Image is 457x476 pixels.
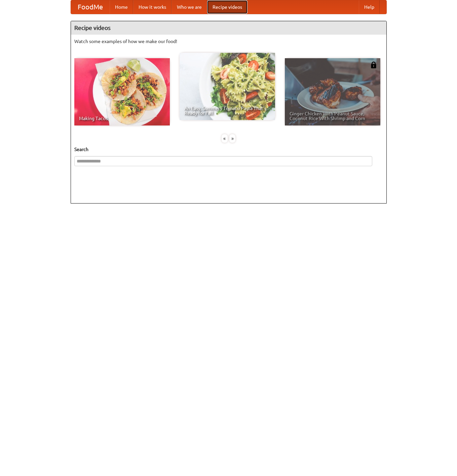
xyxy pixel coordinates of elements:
p: Watch some examples of how we make our food! [74,38,383,45]
h4: Recipe videos [71,21,386,35]
span: An Easy, Summery Tomato Pasta That's Ready for Fall [184,106,270,115]
div: » [229,134,235,143]
a: Making Tacos [74,58,170,125]
div: « [222,134,228,143]
a: How it works [133,0,172,14]
a: Recipe videos [207,0,247,14]
span: Making Tacos [79,116,165,121]
a: Home [110,0,133,14]
a: Help [359,0,380,14]
img: 483408.png [370,62,377,68]
a: FoodMe [71,0,110,14]
a: An Easy, Summery Tomato Pasta That's Ready for Fall [180,53,275,120]
h5: Search [74,146,383,153]
a: Who we are [172,0,207,14]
